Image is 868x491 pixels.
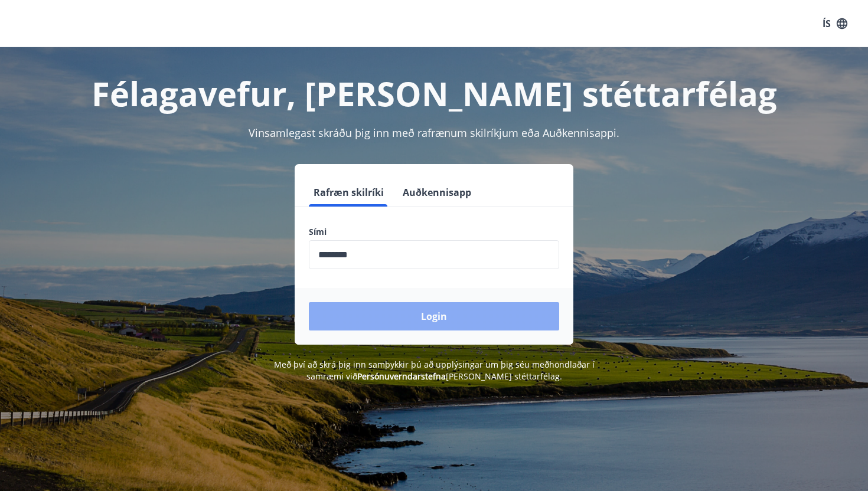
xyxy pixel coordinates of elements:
[23,71,845,116] h1: Félagavefur, [PERSON_NAME] stéttarfélag
[816,13,854,34] button: ÍS
[274,359,595,382] span: Með því að skrá þig inn samþykkir þú að upplýsingar um þig séu meðhöndlaðar í samræmi við [PERSON...
[398,178,476,207] button: Auðkennisapp
[309,178,389,207] button: Rafræn skilríki
[249,126,619,140] span: Vinsamlegast skráðu þig inn með rafrænum skilríkjum eða Auðkennisappi.
[357,371,446,382] a: Persónuverndarstefna
[309,302,559,330] button: Login
[309,226,559,238] label: Sími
